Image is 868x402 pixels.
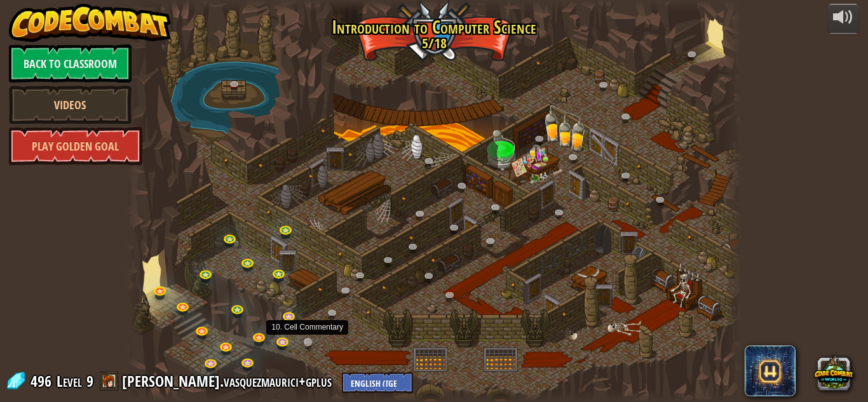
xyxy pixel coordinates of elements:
a: Back to Classroom [9,44,132,83]
span: 9 [86,371,93,391]
a: Videos [9,86,132,124]
span: 496 [31,371,55,391]
a: Play Golden Goal [9,127,142,165]
img: CodeCombat - Learn how to code by playing a game [9,4,172,42]
span: Level [57,371,82,392]
button: Adjust volume [827,4,859,34]
a: [PERSON_NAME].vasquezmaurici+gplus [122,371,336,391]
